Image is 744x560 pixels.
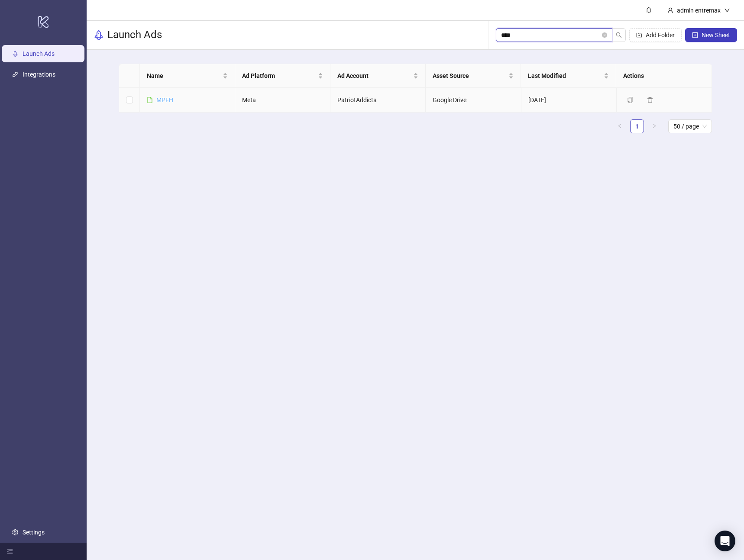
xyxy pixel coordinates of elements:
[433,71,507,80] span: Asset Source
[667,7,673,13] span: user
[107,28,162,42] h3: Launch Ads
[646,32,675,39] span: Add Folder
[330,64,426,88] th: Ad Account
[23,529,45,536] a: Settings
[613,119,627,133] li: Previous Page
[330,88,426,113] td: PatriotAddicts
[668,119,712,133] div: Page Size
[521,64,616,88] th: Last Modified
[147,97,153,103] span: file
[242,71,316,80] span: Ad Platform
[235,88,330,113] td: Meta
[692,32,698,38] span: plus-square
[337,71,411,80] span: Ad Account
[636,32,642,38] span: folder-add
[715,531,735,551] div: Open Intercom Messenger
[724,7,730,13] span: down
[647,119,661,133] li: Next Page
[616,32,622,38] span: search
[23,50,55,57] a: Launch Ads
[23,71,55,78] a: Integrations
[140,64,235,88] th: Name
[673,6,724,15] div: admin entremax
[156,97,173,103] a: MPFH
[613,119,627,133] button: left
[631,120,644,133] a: 1
[629,28,682,42] button: Add Folder
[647,119,661,133] button: right
[685,28,737,42] button: New Sheet
[521,88,617,113] td: [DATE]
[528,71,602,80] span: Last Modified
[630,119,644,133] li: 1
[647,97,653,103] span: delete
[627,97,633,103] span: copy
[147,71,221,80] span: Name
[617,123,622,129] span: left
[426,64,521,88] th: Asset Source
[94,30,104,40] span: rocket
[616,64,712,88] th: Actions
[702,32,730,39] span: New Sheet
[646,7,652,13] span: bell
[602,32,607,38] button: close-circle
[7,548,13,554] span: menu-fold
[652,123,657,129] span: right
[426,88,521,113] td: Google Drive
[235,64,330,88] th: Ad Platform
[673,120,707,133] span: 50 / page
